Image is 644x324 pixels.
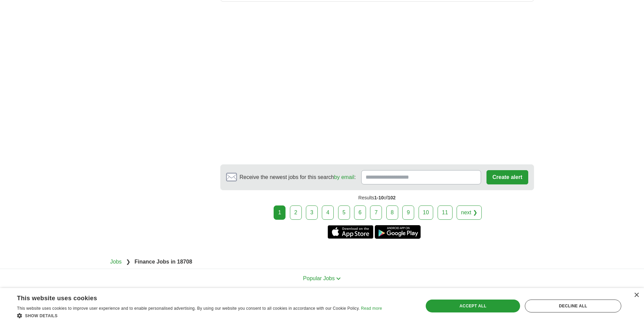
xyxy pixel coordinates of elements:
a: 3 [306,205,318,220]
div: Close [634,293,639,298]
button: Create alert [486,170,528,184]
a: 11 [438,205,453,220]
iframe: Ads by Google [220,7,534,159]
span: Show details [25,313,58,318]
a: Get the iPhone app [328,225,373,239]
a: by email [334,174,354,180]
a: Read more, opens a new window [361,306,382,311]
a: 10 [419,205,434,220]
div: Results of [220,190,534,205]
a: 8 [386,205,398,220]
span: 102 [388,195,395,200]
a: 6 [354,205,366,220]
div: This website uses cookies [17,292,365,302]
div: Decline all [525,300,621,312]
a: 2 [290,205,302,220]
a: next ❯ [457,205,482,220]
a: 4 [322,205,334,220]
span: This website uses cookies to improve user experience and to enable personalised advertising. By u... [17,306,360,311]
span: ❯ [126,259,130,265]
a: Jobs [110,259,122,265]
div: Accept all [426,300,520,312]
a: 7 [370,205,382,220]
div: 1 [274,205,286,220]
img: toggle icon [336,277,341,280]
a: 5 [338,205,350,220]
span: Popular Jobs [303,275,335,281]
span: 1-10 [374,195,384,200]
a: Get the Android app [375,225,421,239]
span: Receive the newest jobs for this search : [240,173,356,181]
strong: Finance Jobs in 18708 [134,259,192,265]
div: Show details [17,312,382,319]
a: 9 [402,205,414,220]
